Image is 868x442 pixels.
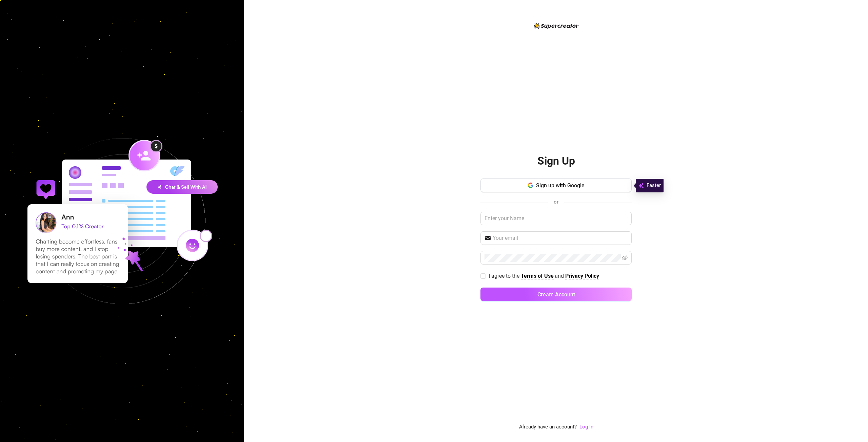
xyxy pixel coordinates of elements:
[622,255,628,260] span: eye-invisible
[579,423,593,431] a: Log In
[579,424,593,430] a: Log In
[565,273,599,280] a: Privacy Policy
[638,182,644,190] img: svg%3e
[480,288,632,301] button: Create Account
[555,273,565,279] span: and
[537,291,575,298] span: Create Account
[521,273,554,279] strong: Terms of Use
[647,182,661,190] span: Faster
[536,182,585,189] span: Sign up with Google
[565,273,599,279] strong: Privacy Policy
[493,234,628,242] input: Your email
[554,199,558,205] span: or
[537,154,575,168] h2: Sign Up
[5,104,239,338] img: signup-background-D0MIrEPF.svg
[489,273,521,279] span: I agree to the
[534,23,579,29] img: logo-BBDzfeDw.svg
[480,178,632,192] button: Sign up with Google
[521,273,554,280] a: Terms of Use
[519,423,577,431] span: Already have an account?
[480,212,632,225] input: Enter your Name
